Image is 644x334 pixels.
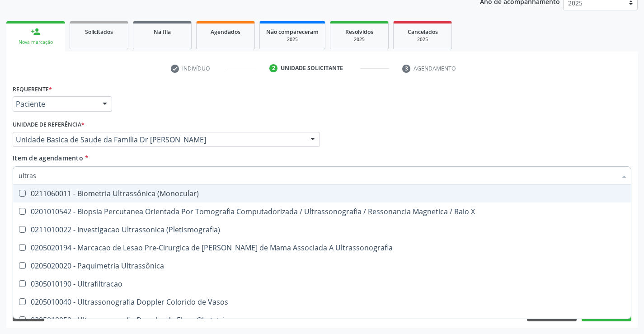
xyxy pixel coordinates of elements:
[266,36,319,43] div: 2025
[266,28,319,36] span: Não compareceram
[16,99,94,108] span: Paciente
[19,316,625,324] div: 0205010059 - Ultrassonografia Doppler de Fluxo Obstetrico
[19,208,625,215] div: 0201010542 - Biopsia Percutanea Orientada Por Tomografia Computadorizada / Ultrassonografia / Res...
[19,262,625,269] div: 0205020020 - Paquimetria Ultrassônica
[281,64,343,72] div: Unidade solicitante
[13,118,85,132] label: Unidade de referência
[337,36,382,43] div: 2025
[269,64,277,72] div: 2
[13,39,59,46] div: Nova marcação
[13,154,83,162] span: Item de agendamento
[19,190,625,197] div: 0211060011 - Biometria Ultrassônica (Monocular)
[154,28,171,36] span: Na fila
[345,28,373,36] span: Resolvidos
[408,28,438,36] span: Cancelados
[85,28,113,36] span: Solicitados
[19,298,625,306] div: 0205010040 - Ultrassonografia Doppler Colorido de Vasos
[19,226,625,233] div: 0211010022 - Investigacao Ultrassonica (Pletismografia)
[16,135,301,144] span: Unidade Basica de Saude da Familia Dr [PERSON_NAME]
[19,244,625,251] div: 0205020194 - Marcacao de Lesao Pre-Cirurgica de [PERSON_NAME] de Mama Associada A Ultrassonografia
[400,36,445,43] div: 2025
[211,28,240,36] span: Agendados
[13,82,52,96] label: Requerente
[19,280,625,287] div: 0305010190 - Ultrafiltracao
[31,27,41,37] div: person_add
[19,166,616,184] input: Buscar por procedimentos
